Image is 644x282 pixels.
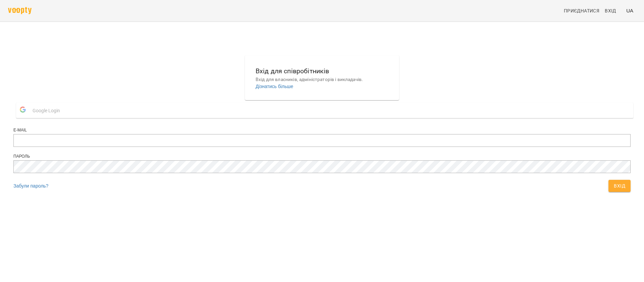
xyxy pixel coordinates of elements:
button: UA [624,4,636,17]
span: Вхід [605,7,616,15]
span: UA [626,7,633,14]
button: Вхід для співробітниківВхід для власників, адміністраторів і викладачів.Дізнатись більше [250,61,394,95]
h6: Вхід для співробітників [256,66,388,76]
a: Вхід [602,5,624,17]
div: E-mail [13,127,631,133]
button: Google Login [16,103,633,118]
p: Вхід для власників, адміністраторів і викладачів. [256,76,388,83]
a: Забули пароль? [13,183,48,189]
span: Вхід [614,182,625,190]
img: voopty.png [8,7,32,14]
button: Вхід [608,180,631,192]
a: Приєднатися [561,5,602,17]
span: Google Login [33,104,63,117]
span: Приєднатися [564,7,599,15]
a: Дізнатись більше [256,84,293,89]
div: Пароль [13,154,631,159]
